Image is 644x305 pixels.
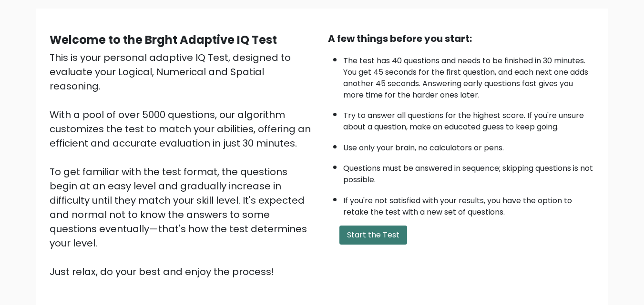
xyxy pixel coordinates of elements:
li: Try to answer all questions for the highest score. If you're unsure about a question, make an edu... [343,105,595,133]
button: Start the Test [339,226,407,245]
div: A few things before you start: [328,31,595,46]
div: This is your personal adaptive IQ Test, designed to evaluate your Logical, Numerical and Spatial ... [50,50,317,279]
li: Use only your brain, no calculators or pens. [343,138,595,154]
li: The test has 40 questions and needs to be finished in 30 minutes. You get 45 seconds for the firs... [343,50,595,101]
li: Questions must be answered in sequence; skipping questions is not possible. [343,158,595,186]
b: Welcome to the Brght Adaptive IQ Test [50,32,277,48]
li: If you're not satisfied with your results, you have the option to retake the test with a new set ... [343,190,595,218]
